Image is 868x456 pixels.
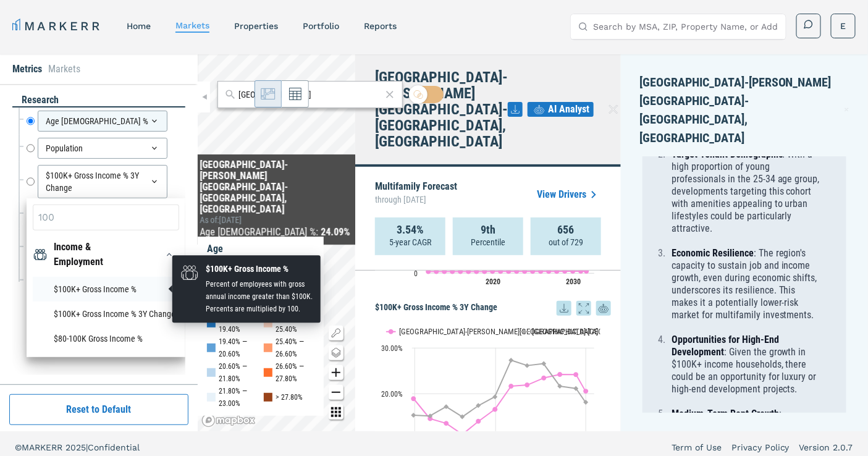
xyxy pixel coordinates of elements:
div: research [12,93,185,108]
path: Tuesday, 14 Dec, 19:00, 21.85. Atlanta-Sandy Springs-Roswell, GA. [525,382,530,387]
div: 26.60% — 27.80% [276,360,314,385]
a: Portfolio [303,21,339,31]
path: Friday, 14 Dec, 19:00, 5,497,069. Atlanta-Sandy Springs-Roswell, GA. [434,269,439,274]
button: Zoom out map button [329,385,343,400]
path: Thursday, 14 Aug, 20:00, 6,840,733. Atlanta-Sandy Springs-Roswell, GA. [584,269,589,274]
input: Search by MSA, ZIP, Property Name, or Address [593,14,778,39]
div: 20.60% — 21.80% [219,360,258,385]
img: Income & Employment [180,263,200,282]
a: properties [234,21,278,31]
div: Percent of employees with gross annual income greater than $100K. Percents are multiplied by 100. [206,278,313,315]
button: Other options map button [329,405,343,420]
text: 30.00% [381,344,403,353]
path: Saturday, 14 Dec, 19:00, 21.08. USA. [574,386,579,391]
div: $100K+ Gross Income % [206,263,313,275]
p: Percentile [471,236,505,248]
button: AI Analyst [528,102,594,117]
div: 24.20% — 25.40% [276,311,314,336]
div: Age [DEMOGRAPHIC_DATA] % [207,243,299,280]
strong: Medium-Term Rent Growth [672,408,779,420]
path: Friday, 14 Dec, 19:00, 13.92. Atlanta-Sandy Springs-Roswell, GA. [476,419,481,424]
path: Friday, 14 Dec, 19:00, 17.36. USA. [476,403,481,408]
div: 21.80% — 23.00% [219,385,258,410]
div: Population [38,138,167,159]
div: Income & EmploymentIncome & Employment [33,240,179,269]
path: Saturday, 14 Dec, 19:00, 24.11. Atlanta-Sandy Springs-Roswell, GA. [574,372,579,377]
text: [GEOGRAPHIC_DATA] [532,327,598,336]
p: : With a high proportion of young professionals in the 25-34 age group, developments targeting th... [672,148,822,235]
div: 19.40% — 20.60% [219,336,258,360]
a: View Drivers [537,187,601,202]
div: Map Tooltip Content [200,159,350,240]
path: Thursday, 14 Dec, 19:00, 6,358,495. Atlanta-Sandy Springs-Roswell, GA. [523,269,528,274]
a: Term of Use [672,441,722,454]
strong: Opportunities for High-End Development [672,334,779,358]
li: $100K+ Gross Income % 3Y Change [33,302,179,326]
h5: $100K+ Gross Income % 3Y Change [375,301,611,316]
path: Monday, 14 Jul, 20:00, 18.08. USA. [584,400,589,405]
img: Income & Employment [33,247,48,262]
text: 20.00% [381,390,403,399]
path: Sunday, 14 Dec, 19:00, 5,660,142. Atlanta-Sandy Springs-Roswell, GA. [450,269,455,274]
button: Show/Hide Legend Map Button [329,326,343,340]
strong: Economic Resilience [672,247,754,259]
path: Friday, 14 Dec, 19:00, 6,007,554. Atlanta-Sandy Springs-Roswell, GA. [482,269,487,274]
b: 24.09% [321,226,350,238]
input: Search Metrics... [33,205,179,230]
path: Monday, 14 Dec, 19:00, 5,758,470. Atlanta-Sandy Springs-Roswell, GA. [458,269,463,274]
a: home [127,21,151,31]
div: > 27.80% [276,391,303,403]
path: Saturday, 14 Dec, 19:00, 16.51. Atlanta-Sandy Springs-Roswell, GA. [493,407,498,412]
strong: 9th [481,224,495,236]
p: 5-year CAGR [389,236,431,248]
path: Saturday, 14 Dec, 19:00, 6,801,762. Atlanta-Sandy Springs-Roswell, GA. [579,269,584,274]
path: Wednesday, 14 Dec, 19:00, 5,852,560. Atlanta-Sandy Springs-Roswell, GA. [466,269,471,274]
li: $80-100K Gross Income % [33,326,179,351]
div: [GEOGRAPHIC_DATA]-[PERSON_NAME][GEOGRAPHIC_DATA]-[GEOGRAPHIC_DATA], [GEOGRAPHIC_DATA] [200,159,350,215]
path: Thursday, 14 Dec, 19:00, 24.15. Atlanta-Sandy Springs-Roswell, GA. [558,372,563,377]
path: Tuesday, 14 Dec, 19:00, 6,192,112. Atlanta-Sandy Springs-Roswell, GA. [507,269,512,274]
path: Wednesday, 14 Dec, 19:00, 13.46. Atlanta-Sandy Springs-Roswell, GA. [444,421,449,426]
text: 2030 [566,277,581,286]
p: : The region's capacity to sustain job and income growth, even during economic shifts, underscore... [672,247,822,321]
path: Sunday, 14 Dec, 19:00, 6,489,795. Atlanta-Sandy Springs-Roswell, GA. [539,269,544,274]
div: As of : [DATE] [200,215,350,225]
div: 18.20% — 19.40% [219,311,258,336]
path: Saturday, 14 Dec, 19:00, 6,075,738. Atlanta-Sandy Springs-Roswell, GA. [491,269,495,274]
path: Sunday, 14 Dec, 19:00, 15.25. USA. [411,413,416,418]
path: Thursday, 14 Dec, 19:00, 5,932,320. Atlanta-Sandy Springs-Roswell, GA. [474,269,479,274]
span: MARKERR [22,442,65,452]
button: Change style map button [329,345,343,360]
path: Monday, 14 Dec, 19:00, 15.08. USA. [428,413,433,418]
a: Version 2.0.7 [799,441,853,454]
input: Search by MSA or ZIP Code [238,88,382,101]
canvas: Map [198,54,356,432]
div: [GEOGRAPHIC_DATA]-[PERSON_NAME][GEOGRAPHIC_DATA]-[GEOGRAPHIC_DATA], [GEOGRAPHIC_DATA] [639,73,849,156]
path: Saturday, 14 Dec, 19:00, 19.27. USA. [493,394,498,399]
text: 2020 [486,277,500,286]
span: E [841,20,846,32]
text: 0 [414,269,418,278]
a: Mapbox logo [201,413,256,428]
a: reports [364,21,397,31]
path: Monday, 14 Dec, 19:00, 6,126,216. Atlanta-Sandy Springs-Roswell, GA. [499,269,504,274]
path: Tuesday, 14 Dec, 19:00, 6,606,326. Atlanta-Sandy Springs-Roswell, GA. [555,269,560,274]
path: Monday, 14 Dec, 19:00, 6,544,839. Atlanta-Sandy Springs-Roswell, GA. [547,269,552,274]
div: Age [DEMOGRAPHIC_DATA] % [38,111,167,132]
path: Thursday, 14 Dec, 19:00, 21.6. USA. [558,384,563,389]
span: Confidential [88,442,140,452]
a: markets [175,20,209,30]
a: MARKERR [12,17,102,35]
path: Wednesday, 14 Dec, 19:00, 26.51. USA. [542,361,547,366]
path: Thursday, 14 Dec, 19:00, 6,685,100. Atlanta-Sandy Springs-Roswell, GA. [563,269,568,274]
path: Saturday, 14 Dec, 19:00, 6,429,431. Atlanta-Sandy Springs-Roswell, GA. [531,269,536,274]
p: : Given the growth in $100K+ income households, there could be an opportunity for luxury or high-... [672,334,822,395]
p: Multifamily Forecast [375,182,457,208]
span: 2025 | [65,442,88,452]
path: Wednesday, 14 Dec, 19:00, 6,279,482. Atlanta-Sandy Springs-Roswell, GA. [515,269,520,274]
path: Friday, 14 Dec, 19:00, 6,746,449. Atlanta-Sandy Springs-Roswell, GA. [571,269,576,274]
path: Saturday, 14 Dec, 19:00, 5,571,906. Atlanta-Sandy Springs-Roswell, GA. [442,269,447,274]
li: Metrics [12,62,42,77]
path: Wednesday, 14 Dec, 19:00, 17.11. USA. [444,404,449,409]
path: Sunday, 14 Dec, 19:00, 18.85. Atlanta-Sandy Springs-Roswell, GA. [411,396,416,401]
